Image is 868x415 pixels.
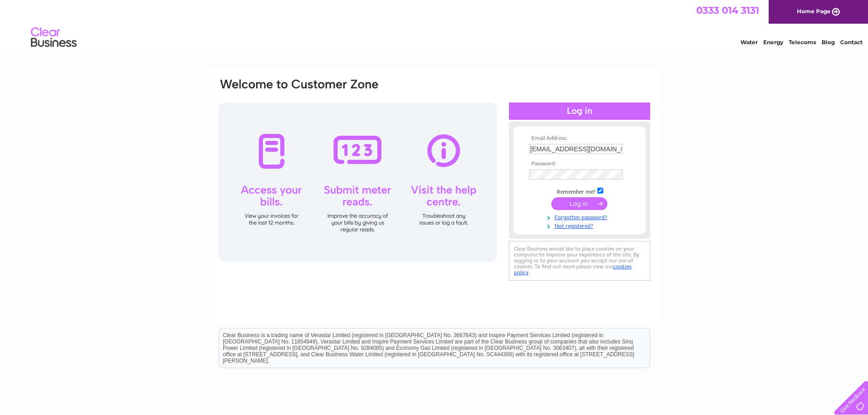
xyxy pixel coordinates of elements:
[527,135,632,142] th: Email Address:
[740,39,758,46] a: Water
[763,39,783,46] a: Energy
[509,241,650,281] div: Clear Business would like to place cookies on your computer to improve your experience of the sit...
[31,24,77,51] img: logo.png
[219,5,650,44] div: Clear Business is a trading name of Verastar Limited (registered in [GEOGRAPHIC_DATA] No. 3667643...
[551,197,607,210] input: Submit
[527,161,632,167] th: Password:
[514,263,632,276] a: cookies policy
[529,221,632,230] a: Not registered?
[789,39,816,46] a: Telecoms
[840,39,863,46] a: Contact
[822,39,835,46] a: Blog
[529,212,632,221] a: Forgotten password?
[527,186,632,195] td: Remember me?
[696,5,759,16] a: 0333 014 3131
